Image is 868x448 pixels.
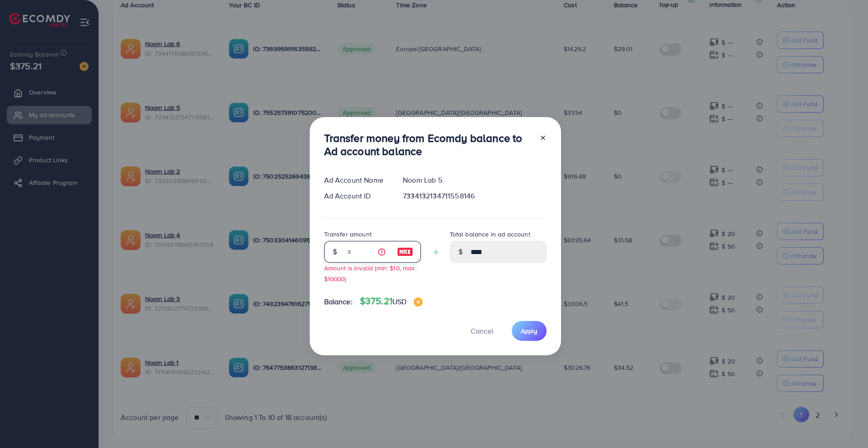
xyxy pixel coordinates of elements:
span: Cancel [471,326,493,336]
div: 7334132134711558146 [396,191,553,201]
h4: $375.21 [360,296,423,307]
div: Ad Account Name [317,175,396,185]
button: Apply [512,321,547,340]
label: Total balance in ad account [450,230,530,239]
h3: Transfer money from Ecomdy balance to Ad account balance [324,132,532,158]
button: Cancel [459,321,505,340]
span: Balance: [324,297,353,307]
div: Noom Lab 5 [396,175,553,185]
iframe: Chat [830,407,861,441]
img: image [397,246,413,257]
img: image [414,297,423,307]
small: Amount is invalid (min: $10, max: $10000) [324,264,416,283]
span: Apply [521,326,538,335]
label: Transfer amount [324,230,372,239]
span: USD [392,297,406,307]
div: Ad Account ID [317,191,396,201]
